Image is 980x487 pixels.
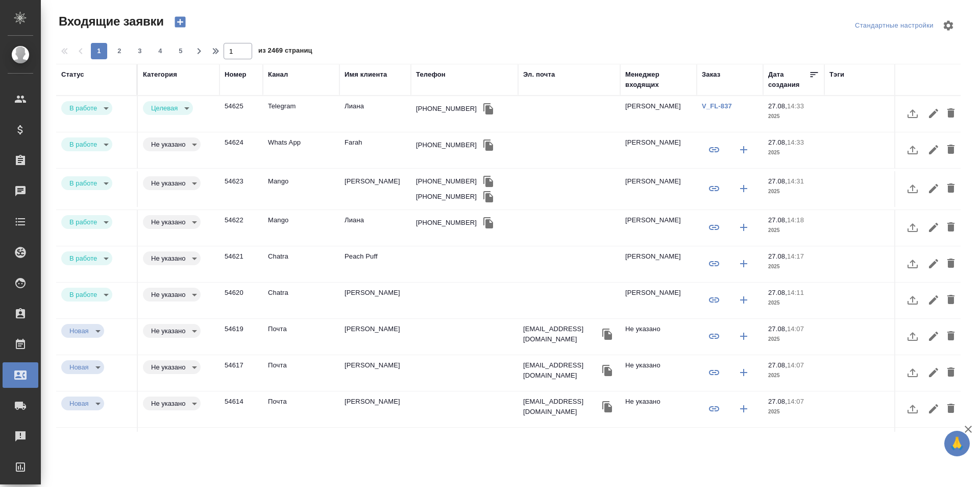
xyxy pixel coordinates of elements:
button: 5 [173,43,189,59]
button: Привязать к существующему заказу [702,288,726,312]
td: Почта [263,355,339,391]
button: Удалить [942,251,960,276]
button: 2 [111,43,128,59]
button: Новая [66,363,92,372]
div: Заказ [702,69,720,80]
div: Эл. почта [523,69,555,80]
a: V_FL-837 [702,102,732,110]
td: [PERSON_NAME] [620,171,697,207]
button: Создать [168,13,192,31]
button: Создать заказ [731,397,756,421]
button: Удалить [942,215,960,240]
div: В работе [143,397,201,410]
td: Mango [263,210,339,246]
button: Привязать к существующему заказу [702,397,726,421]
div: В работе [143,101,193,115]
button: Привязать к существующему заказу [702,360,726,385]
button: Создать заказ [731,215,756,240]
p: 2025 [768,187,819,197]
td: Почта [263,319,339,355]
p: 27.08, [768,325,787,333]
td: 54614 [219,391,263,427]
div: В работе [61,288,112,302]
p: 27.08, [768,289,787,296]
button: Удалить [942,101,960,126]
div: В работе [61,101,112,115]
td: [PERSON_NAME] [339,391,411,427]
button: Удалить [942,137,960,162]
button: Скопировать [600,327,615,342]
div: В работе [61,137,112,151]
button: В работе [66,218,100,226]
td: 54622 [219,210,263,246]
div: В работе [143,176,201,190]
td: [PERSON_NAME] [620,210,697,246]
td: 54624 [219,132,263,168]
div: [PHONE_NUMBER] [416,192,477,202]
span: Настроить таблицу [936,13,961,38]
div: [PHONE_NUMBER] [416,176,477,187]
td: [PERSON_NAME] [339,171,411,207]
td: 54619 [219,319,263,355]
span: 3 [132,46,148,56]
span: 2 [111,46,128,56]
button: Скопировать [481,215,496,230]
div: В работе [143,360,201,374]
button: В работе [66,254,100,263]
button: Редактировать [925,137,942,162]
p: 14:31 [787,177,804,185]
p: 27.08, [768,102,787,110]
div: В работе [143,215,201,229]
button: Редактировать [925,360,942,385]
span: Входящие заявки [56,13,164,30]
div: Менеджер входящих [625,69,692,90]
div: [PHONE_NUMBER] [416,218,477,228]
button: Создать заказ [731,324,756,349]
p: [EMAIL_ADDRESS][DOMAIN_NAME] [523,397,600,417]
td: 54620 [219,283,263,318]
div: В работе [143,288,201,302]
p: 27.08, [768,361,787,369]
td: Peach Puff [339,246,411,282]
button: Не указано [148,363,188,372]
td: 54617 [219,355,263,391]
button: Редактировать [925,176,942,201]
td: Почта [263,428,339,463]
td: [PERSON_NAME] [339,428,411,463]
td: Не указано [620,428,697,463]
span: из 2469 страниц [258,44,312,59]
p: 2025 [768,298,819,308]
div: В работе [143,137,201,151]
p: 27.08, [768,216,787,224]
button: Редактировать [925,215,942,240]
div: В работе [143,324,201,338]
td: 54621 [219,246,263,282]
div: Имя клиента [345,69,387,80]
p: 14:07 [787,325,804,333]
button: Скопировать [481,189,496,204]
span: 🙏 [948,433,966,454]
button: Привязать к существующему заказу [702,251,726,276]
button: Скопировать [600,399,615,414]
p: 27.08, [768,138,787,146]
td: Лиана [339,210,411,246]
button: Не указано [148,140,188,149]
button: Редактировать [925,288,942,312]
div: split button [852,18,936,34]
div: Тэги [829,69,844,80]
td: [PERSON_NAME] [620,96,697,132]
button: Создать заказ [731,360,756,385]
button: Целевая [148,104,181,112]
button: Не указано [148,254,188,263]
button: В работе [66,179,100,188]
p: 14:17 [787,252,804,260]
button: Не указано [148,290,188,299]
td: 54615 [219,428,263,463]
button: Новая [66,327,92,335]
button: Загрузить файл [900,137,925,162]
button: Загрузить файл [900,288,925,312]
button: Привязать к существующему заказу [702,215,726,240]
button: Привязать к существующему заказу [702,176,726,201]
td: [PERSON_NAME] [339,283,411,318]
p: [EMAIL_ADDRESS][DOMAIN_NAME] [523,360,600,381]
